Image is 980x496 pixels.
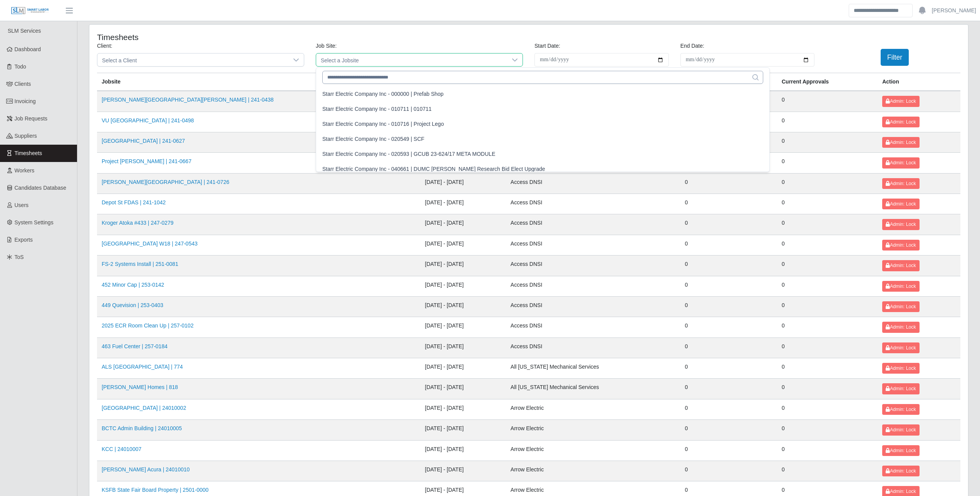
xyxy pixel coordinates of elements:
[882,178,919,189] button: Admin: Lock
[420,317,506,337] td: [DATE] - [DATE]
[777,337,878,358] td: 0
[882,322,919,332] button: Admin: Lock
[102,261,178,267] a: FS-2 Systems Install | 251-0081
[102,302,163,308] a: 449 Quevision | 253-0403
[680,317,777,337] td: 0
[506,461,680,481] td: Arrow Electric
[777,132,878,152] td: 0
[316,42,337,50] label: Job Site:
[881,49,909,66] button: Filter
[506,317,680,337] td: Access DNSI
[886,304,916,309] span: Admin: Lock
[777,461,878,481] td: 0
[777,235,878,255] td: 0
[849,4,913,17] input: Search
[777,276,878,296] td: 0
[420,358,506,379] td: [DATE] - [DATE]
[15,185,67,191] span: Candidates Database
[322,165,545,173] div: Starr Electric Company Inc - 040661 | DUMC [PERSON_NAME] Research Bid Elect Upgrade
[886,345,916,351] span: Admin: Lock
[777,440,878,461] td: 0
[102,322,194,329] a: 2025 ECR Room Clean Up | 257-0102
[886,181,916,186] span: Admin: Lock
[777,73,878,91] th: Current Approvals
[680,379,777,399] td: 0
[680,420,777,440] td: 0
[97,42,112,50] label: Client:
[97,73,420,91] th: Jobsite
[506,173,680,194] td: Access DNSI
[102,343,168,349] a: 463 Fuel Center | 257-0184
[777,296,878,317] td: 0
[886,263,916,268] span: Admin: Lock
[420,440,506,461] td: [DATE] - [DATE]
[102,364,183,370] a: ALS [GEOGRAPHIC_DATA] | 774
[420,214,506,235] td: [DATE] - [DATE]
[102,117,194,124] a: VU [GEOGRAPHIC_DATA] | 241-0498
[506,276,680,296] td: Access DNSI
[15,237,33,243] span: Exports
[506,399,680,419] td: Arrow Electric
[886,489,916,494] span: Admin: Lock
[882,240,919,251] button: Admin: Lock
[15,115,48,122] span: Job Requests
[886,407,916,412] span: Admin: Lock
[878,73,960,91] th: Action
[506,214,680,235] td: Access DNSI
[882,466,919,476] button: Admin: Lock
[102,158,191,164] a: Project [PERSON_NAME] | 241-0667
[680,358,777,379] td: 0
[420,235,506,255] td: [DATE] - [DATE]
[322,105,432,113] div: Starr Electric Company Inc - 010711 | 010711
[102,487,209,493] a: KSFB State Fair Board Property | 2501-0000
[882,301,919,312] button: Admin: Lock
[97,53,288,66] span: Select a Client
[420,337,506,358] td: [DATE] - [DATE]
[420,296,506,317] td: [DATE] - [DATE]
[886,284,916,289] span: Admin: Lock
[506,440,680,461] td: Arrow Electric
[680,256,777,276] td: 0
[506,337,680,358] td: Access DNSI
[777,379,878,399] td: 0
[882,137,919,148] button: Admin: Lock
[777,112,878,132] td: 0
[102,405,186,411] a: [GEOGRAPHIC_DATA] | 24010002
[506,420,680,440] td: Arrow Electric
[882,199,919,209] button: Admin: Lock
[882,260,919,271] button: Admin: Lock
[882,424,919,435] button: Admin: Lock
[102,179,229,185] a: [PERSON_NAME][GEOGRAPHIC_DATA] | 241-0726
[777,358,878,379] td: 0
[322,135,424,143] div: Starr Electric Company Inc - 020549 | SCF
[15,202,29,208] span: Users
[680,276,777,296] td: 0
[534,42,560,50] label: Start Date:
[15,81,31,87] span: Clients
[102,446,141,452] a: KCC | 24010007
[886,242,916,248] span: Admin: Lock
[680,194,777,214] td: 0
[680,461,777,481] td: 0
[886,324,916,330] span: Admin: Lock
[318,147,768,161] li: GCUB 23-624/17 META MODULE
[15,133,37,139] span: Suppliers
[777,256,878,276] td: 0
[420,379,506,399] td: [DATE] - [DATE]
[318,132,768,146] li: SCF
[420,256,506,276] td: [DATE] - [DATE]
[882,342,919,353] button: Admin: Lock
[322,120,444,128] div: Starr Electric Company Inc - 010716 | Project Lego
[318,117,768,131] li: Project Lego
[420,194,506,214] td: [DATE] - [DATE]
[420,173,506,194] td: [DATE] - [DATE]
[777,194,878,214] td: 0
[777,317,878,337] td: 0
[882,363,919,374] button: Admin: Lock
[15,98,36,104] span: Invoicing
[886,99,916,104] span: Admin: Lock
[322,90,444,98] div: Starr Electric Company Inc - 000000 | Prefab Shop
[102,138,185,144] a: [GEOGRAPHIC_DATA] | 241-0627
[886,140,916,145] span: Admin: Lock
[882,445,919,456] button: Admin: Lock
